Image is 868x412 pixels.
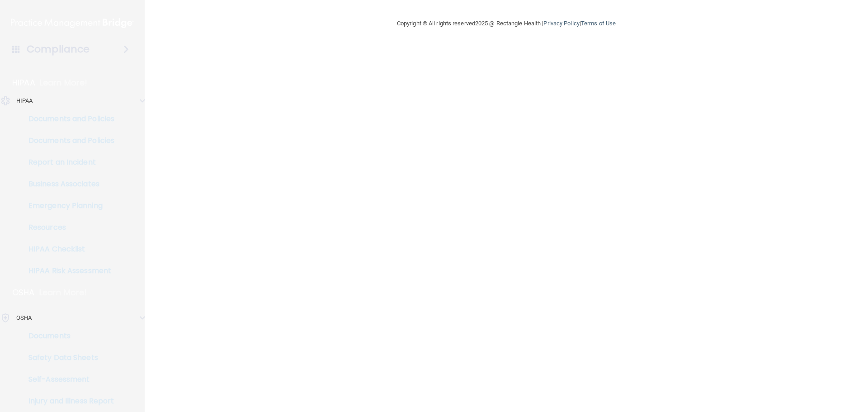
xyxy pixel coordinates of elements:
p: Business Associates [6,180,129,189]
p: HIPAA Checklist [6,245,129,254]
p: Self-Assessment [6,375,129,384]
p: OSHA [16,313,32,323]
h4: Compliance [27,43,90,56]
p: OSHA [12,287,35,298]
p: HIPAA [16,95,33,106]
a: Terms of Use [581,20,616,27]
p: Documents and Policies [6,114,129,123]
p: HIPAA Risk Assessment [6,266,129,275]
p: Documents and Policies [6,136,129,145]
a: Privacy Policy [543,20,579,27]
img: PMB logo [11,14,134,32]
p: Safety Data Sheets [6,353,129,362]
p: Emergency Planning [6,201,129,210]
p: Learn More! [39,287,87,298]
p: Documents [6,331,129,341]
div: Copyright © All rights reserved 2025 @ Rectangle Health | | [341,9,671,38]
p: Learn More! [40,77,88,88]
p: Report an Incident [6,158,129,167]
p: HIPAA [12,77,35,88]
p: Resources [6,223,129,232]
p: Injury and Illness Report [6,397,129,406]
